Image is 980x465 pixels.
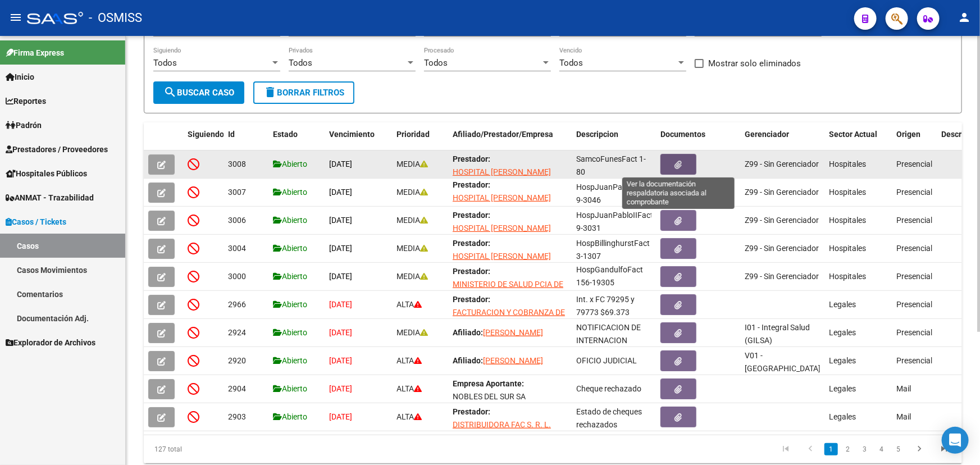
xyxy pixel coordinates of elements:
span: Z99 - Sin Gerenciador [745,216,819,225]
span: Legales [829,300,856,309]
span: MINISTERIO DE SALUD PCIA DE BS AS [453,280,563,302]
datatable-header-cell: Documentos [656,122,740,159]
strong: Empresa Aportante: [453,379,524,388]
span: Todos [153,58,177,68]
strong: Prestador: [453,407,490,416]
span: [DATE] [329,328,352,337]
span: Mail [896,384,911,393]
span: [DATE] [329,216,352,225]
div: 127 total [144,435,306,463]
span: 3008 [228,159,246,168]
span: [DATE] [329,272,352,281]
datatable-header-cell: Descripcion [572,122,656,159]
span: Padrón [6,119,42,131]
span: ALTA [396,384,422,393]
span: Abierto [273,188,307,197]
li: page 4 [873,440,890,459]
span: Prestadores / Proveedores [6,143,108,156]
span: Abierto [273,272,307,281]
span: Presencial [896,188,932,197]
span: Hospitales Públicos [6,167,87,180]
span: Abierto [273,328,307,337]
span: Hospitales [829,272,866,281]
span: Sector Actual [829,130,877,139]
span: 2920 [228,356,246,365]
span: [DATE] [329,412,352,421]
span: MEDIA [396,244,428,253]
span: Presencial [896,159,932,168]
span: 2924 [228,328,246,337]
strong: Prestador: [453,154,490,163]
datatable-header-cell: Siguiendo [183,122,224,159]
span: ALTA [396,412,422,421]
a: go to last page [933,443,955,455]
datatable-header-cell: Prioridad [392,122,448,159]
span: Z99 - Sin Gerenciador [745,272,819,281]
span: Afiliado/Prestador/Empresa [453,130,553,139]
span: Estado de cheques rechazados [576,407,642,429]
mat-icon: person [958,11,971,24]
span: Legales [829,356,856,365]
a: 4 [875,443,888,455]
span: Abierto [273,244,307,253]
datatable-header-cell: Afiliado/Prestador/Empresa [448,122,572,159]
span: HospJuanPabloIIFact 9-3046 [576,183,653,204]
span: Abierto [273,300,307,309]
span: HOSPITAL [PERSON_NAME] [453,167,551,176]
div: Open Intercom Messenger [942,427,969,454]
strong: Prestador: [453,239,490,248]
datatable-header-cell: Sector Actual [824,122,892,159]
mat-icon: delete [263,85,277,99]
span: 2966 [228,300,246,309]
span: MEDIA [396,216,428,225]
li: page 1 [823,440,840,459]
strong: Prestador: [453,180,490,189]
span: Firma Express [6,47,64,59]
span: 3004 [228,244,246,253]
mat-icon: menu [9,11,22,24]
span: Presencial [896,216,932,225]
span: Prioridad [396,130,430,139]
span: Siguiendo [188,130,224,139]
span: Gerenciador [745,130,789,139]
span: Z99 - Sin Gerenciador [745,188,819,197]
a: 1 [824,443,838,455]
span: MEDIA [396,188,428,197]
span: MEDIA [396,159,428,168]
a: go to first page [775,443,796,455]
span: 2904 [228,384,246,393]
span: Legales [829,384,856,393]
span: HospGandulfoFact 156-19305 [576,265,643,287]
datatable-header-cell: Gerenciador [740,122,824,159]
span: Documentos [660,130,705,139]
a: go to previous page [800,443,821,455]
span: [DATE] [329,356,352,365]
span: [DATE] [329,384,352,393]
span: Hospitales [829,159,866,168]
span: Mail [896,412,911,421]
span: Abierto [273,412,307,421]
span: OFICIO JUDICIAL [576,356,637,365]
button: Borrar Filtros [253,81,354,104]
datatable-header-cell: Id [224,122,268,159]
span: Explorador de Archivos [6,336,95,349]
span: Legales [829,328,856,337]
span: HOSPITAL [PERSON_NAME] [453,252,551,261]
datatable-header-cell: Vencimiento [325,122,392,159]
span: ALTA [396,356,422,365]
span: DISTRIBUIDORA FAC S. R. L. [453,420,551,429]
span: Int. x FC 79295 y 79773 $69.373 [576,295,635,317]
mat-icon: search [163,85,177,99]
li: page 2 [840,440,856,459]
a: go to next page [909,443,930,455]
span: Z99 - Sin Gerenciador [745,159,819,168]
a: 3 [858,443,872,455]
strong: Afiliado: [453,328,483,337]
span: NOTIFICACION DE INTERNACION [576,323,641,345]
span: Hospitales [829,244,866,253]
span: Inicio [6,71,34,83]
a: 2 [841,443,855,455]
a: 5 [892,443,905,455]
span: [DATE] [329,244,352,253]
span: Abierto [273,384,307,393]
